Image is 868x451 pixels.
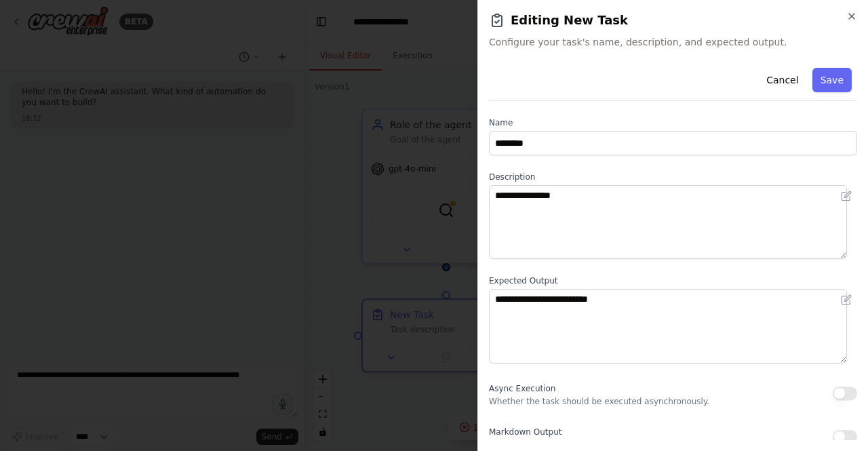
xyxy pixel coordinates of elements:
[812,68,852,92] button: Save
[489,396,709,407] p: Whether the task should be executed asynchronously.
[489,427,561,437] span: Markdown Output
[489,11,857,30] h2: Editing New Task
[838,188,854,204] button: Open in editor
[489,384,555,393] span: Async Execution
[838,292,854,308] button: Open in editor
[489,35,857,49] span: Configure your task's name, description, and expected output.
[489,439,810,450] p: Instruct the agent to return the final answer formatted in [GEOGRAPHIC_DATA]
[758,68,806,92] button: Cancel
[489,117,857,128] label: Name
[489,275,857,286] label: Expected Output
[489,172,857,182] label: Description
